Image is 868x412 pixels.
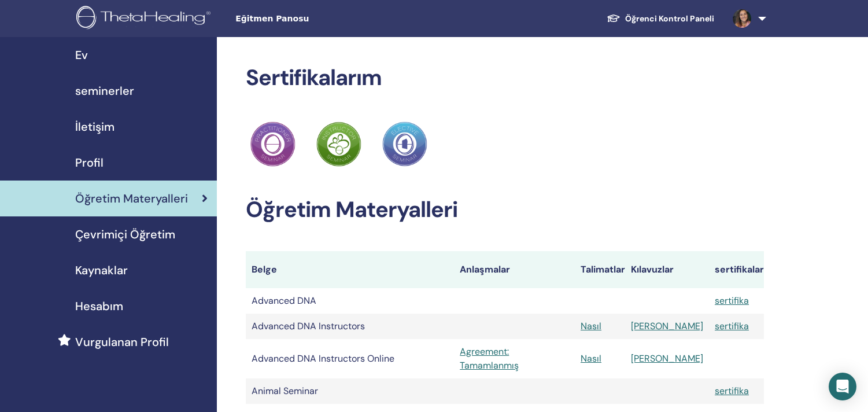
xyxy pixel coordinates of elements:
span: İletişim [75,118,114,135]
th: Talimatlar [575,251,625,288]
span: Çevrimiçi Öğretim [75,226,175,243]
span: Eğitmen Panosu [235,13,409,25]
img: default.jpg [733,9,751,28]
h2: Sertifikalarım [246,65,764,91]
h2: Öğretim Materyalleri [246,197,764,223]
th: Belge [246,251,454,288]
span: seminerler [75,82,134,100]
a: Agreement: Tamamlanmış [460,345,569,373]
span: Profil [75,154,104,171]
span: Öğretim Materyalleri [75,190,188,207]
th: sertifikalar [709,251,764,288]
a: Nasıl [581,352,601,365]
a: Nasıl [581,320,601,332]
img: graduation-cap-white.svg [607,13,620,23]
img: Practitioner [250,122,296,167]
th: Kılavuzlar [625,251,709,288]
a: [PERSON_NAME] [631,320,703,332]
span: Ev [75,46,88,64]
img: Practitioner [316,122,361,167]
td: Advanced DNA Instructors [246,314,454,339]
a: sertifika [715,385,749,397]
span: Kaynaklar [75,262,128,279]
th: Anlaşmalar [454,251,575,288]
img: Practitioner [382,122,427,167]
div: Open Intercom Messenger [829,373,856,400]
span: Vurgulanan Profil [75,333,169,351]
a: sertifika [715,320,749,332]
td: Advanced DNA Instructors Online [246,339,454,378]
img: logo.png [76,6,215,32]
a: [PERSON_NAME] [631,352,703,365]
span: Hesabım [75,297,123,315]
a: sertifika [715,295,749,307]
a: Öğrenci Kontrol Paneli [597,8,723,30]
td: Animal Seminar [246,378,454,404]
td: Advanced DNA [246,288,454,314]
